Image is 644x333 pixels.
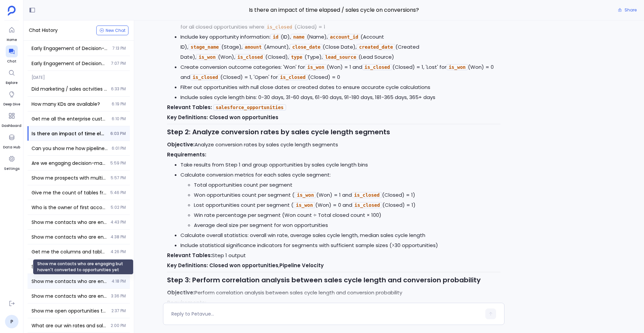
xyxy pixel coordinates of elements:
span: 5:57 PM [111,175,126,181]
code: lead_source [323,54,359,60]
span: 3:36 PM [111,293,126,299]
span: 6:01 PM [112,146,126,151]
p: Step 1 output [167,250,500,260]
code: is_closed [235,54,265,60]
strong: Closed won opportunities [209,114,278,121]
li: Take results from Step 1 and group opportunities by sales cycle length bins [180,160,500,170]
span: Show me open opportunities that have been in the same stage for over 45 days in the last 6 months... [32,307,107,314]
span: 4:38 PM [111,234,126,240]
span: How many KDs are available? [32,101,108,107]
span: What are our win rates and sales cycle lengths across different opportunity types and stages? [32,322,107,329]
span: Is there an impact of time elapsed / sales cycle on conversions? [32,130,106,137]
span: Show me contacts who are engaging but haven't converted to opportunities yet [32,234,107,240]
li: Won opportunities count per segment ( (Won) = 1 and (Closed) = 1) [194,190,500,200]
code: type [289,54,305,60]
code: is_closed [362,64,392,70]
span: Data Hub [3,145,20,150]
li: Include sales cycle length bins: 0-30 days, 31-60 days, 61-90 days, 91-180 days, 181-365 days, 36... [180,92,500,102]
p: , [167,260,500,271]
span: Who is the owner of first account [32,204,107,211]
code: created_date [357,44,395,50]
strong: Key Definitions: [167,114,208,121]
span: Show me contacts who are engaging but haven't converted to opportunities yet [32,219,107,226]
span: 5:02 PM [111,205,126,210]
span: Dashboard [2,123,21,129]
a: Data Hub [3,131,20,150]
span: Early Engagement of Decision-Makers in Closed Deals [32,45,108,52]
button: New Chat [96,26,128,35]
img: petavue logo [8,6,16,16]
span: New Chat [106,29,125,33]
li: Calculate overall statistics: overall win rate, average sales cycle length, median sales cycle le... [180,230,500,240]
span: 7:07 PM [111,61,126,66]
li: Include statistical significance indicators for segments with sufficient sample sizes (>30 opport... [180,240,500,250]
strong: Relevant Tables: [167,104,212,111]
code: is_won [305,64,327,70]
span: Can you show me how pipeline looks like by looking at deals closed in last 6 months of 2023? [32,145,108,152]
button: Share [614,5,641,15]
code: is_won [293,202,315,208]
span: 5:46 PM [110,190,126,195]
code: is_closed [278,74,308,80]
a: Explore [6,67,18,86]
span: Did marketing / sales actvities move contacts / deals further in the funnels? [32,86,107,92]
strong: Relevant Tables: [167,252,212,259]
strong: Key Definitions: [167,262,208,269]
span: 2:00 PM [111,323,126,328]
span: 6:33 PM [111,86,126,92]
li: Calculate conversion metrics for each sales cycle segment: [180,170,500,230]
li: Win rate percentage per segment (Won count ÷ Total closed count × 100) [194,210,500,220]
span: 6:03 PM [110,131,126,136]
span: 7:13 PM [112,46,126,51]
span: Show me contacts who are engaging but haven't converted to opportunities yet [32,293,107,299]
code: stage_name [188,44,221,50]
a: Home [6,24,18,43]
li: Average deal size per segment for won opportunities [194,220,500,230]
code: name [291,34,307,40]
span: Give me the count of tables from each source [32,189,106,196]
a: P [5,315,18,328]
span: Show me prospects with multiple campaign touches [32,175,107,181]
span: Explore [6,80,18,86]
span: Get me the columns and table related to customers [32,248,107,255]
span: Get me all the enterprise customers with their health and owner details [32,115,108,122]
span: 4:26 PM [111,249,126,254]
span: Show me contacts who are engaging but haven't converted to opportunities yet [32,278,108,285]
li: Filter out opportunities with null close dates or created dates to ensure accurate cycle calculat... [180,82,500,92]
p: Perform correlation analysis between sales cycle length and conversion probability [167,288,500,298]
code: is_won [446,64,468,70]
span: Chat History [29,27,58,34]
code: account_id [328,34,361,40]
span: 4:43 PM [111,220,126,225]
span: Early Engagement of Decision-Makers in Closed Deals [32,60,107,67]
strong: Closed won opportunities [209,262,278,269]
div: Show me contacts who are engaging but haven't converted to opportunities yet [33,259,133,275]
strong: Pipeline Velocity [279,262,324,269]
span: 6:19 PM [112,101,126,107]
span: 5:59 PM [110,160,126,166]
span: 2:37 PM [111,308,126,314]
a: Chat [6,45,18,64]
code: is_closed [190,74,220,80]
span: Is there an impact of time elapsed / sales cycle on conversions? [163,6,504,14]
span: Deep Dive [3,102,20,107]
li: Lost opportunities count per segment ( (Won) = 0 and (Closed) = 1) [194,200,500,210]
span: Are we engaging decision-makers early enough in deals that close? [32,160,106,166]
code: close_date [290,44,323,50]
li: Include key opportunity information: (ID), (Name), (Account ID), (Stage), (Amount), (Close Date),... [180,32,500,62]
a: Settings [4,153,19,172]
span: [DATE] [28,71,130,80]
strong: Objective: [167,141,195,148]
li: Create conversion outcome categories: 'Won' for (Won) = 1 and (Closed) = 1, 'Lost' for (Won) = 0 ... [180,62,500,82]
strong: Requirements: [167,151,206,158]
li: Total opportunities count per segment [194,180,500,190]
code: salesforce_opportunities [213,104,286,110]
span: Settings [4,166,19,172]
span: 4:18 PM [112,279,126,284]
strong: Step 3: Perform correlation analysis between sales cycle length and conversion probability [167,275,481,285]
code: amount [243,44,264,50]
code: id [270,34,281,40]
code: is_closed [352,202,382,208]
strong: Step 2: Analyze conversion rates by sales cycle length segments [167,127,390,137]
code: is_won [196,54,218,60]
